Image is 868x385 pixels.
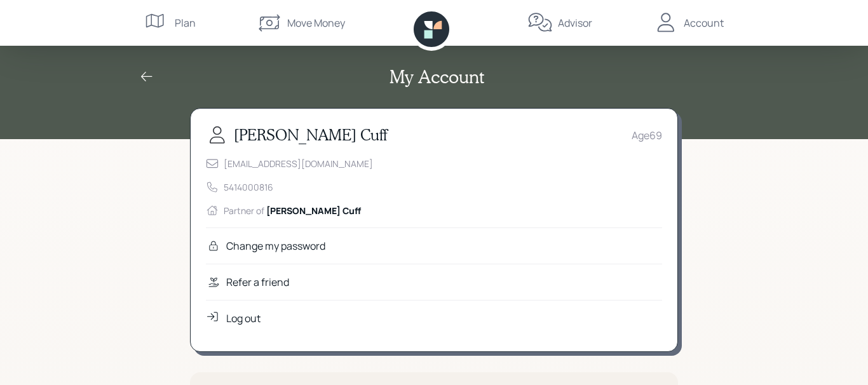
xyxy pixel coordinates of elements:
div: Advisor [558,15,592,30]
div: Plan [175,15,196,30]
div: Log out [226,311,261,326]
div: Account [684,15,724,30]
span: [PERSON_NAME] Cuff [266,205,361,217]
div: Move Money [287,15,345,30]
div: 5414000816 [224,180,273,194]
h2: My Account [390,66,484,88]
div: Refer a friend [226,274,289,290]
div: Partner of [224,204,361,217]
div: [EMAIL_ADDRESS][DOMAIN_NAME] [224,157,373,170]
h3: [PERSON_NAME] Cuff [234,126,387,144]
div: Age 69 [632,128,662,143]
div: Change my password [226,238,325,253]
